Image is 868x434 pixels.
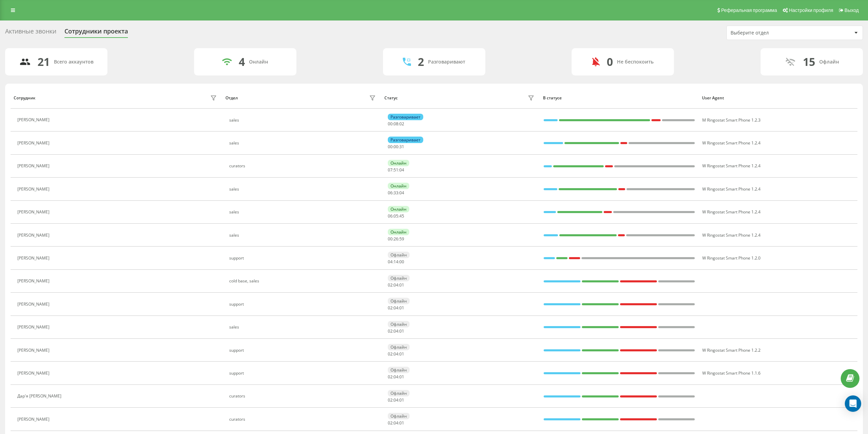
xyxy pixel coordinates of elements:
span: 01 [399,351,404,357]
div: 15 [803,55,815,68]
div: Онлайн [388,206,409,212]
div: Статус [384,96,398,100]
span: W Ringostat Smart Phone 1.1.6 [702,370,761,376]
span: 04 [394,305,398,311]
div: sales [229,141,378,145]
span: 01 [399,374,404,380]
div: Разговаривает [388,137,423,143]
div: Дар'я [PERSON_NAME] [17,394,63,398]
div: : : [388,329,404,334]
div: : : [388,421,404,425]
span: 01 [399,305,404,311]
div: Онлайн [249,59,268,65]
div: 0 [607,55,613,68]
span: 04 [394,328,398,334]
div: : : [388,375,404,379]
div: support [229,302,378,307]
div: : : [388,214,404,219]
div: 4 [239,55,245,68]
span: 59 [399,236,404,242]
span: W Ringostat Smart Phone 1.2.2 [702,347,761,353]
div: Не беспокоить [617,59,653,65]
div: [PERSON_NAME] [17,141,51,145]
div: Выберите отдел [731,30,812,36]
div: Всего аккаунтов [54,59,93,65]
span: 04 [399,167,404,173]
div: support [229,348,378,353]
span: 02 [388,351,393,357]
div: [PERSON_NAME] [17,417,51,422]
span: 51 [394,167,398,173]
div: Офлайн [819,59,839,65]
div: Разговаривает [388,114,423,120]
span: 04 [394,282,398,288]
span: 02 [388,305,393,311]
span: 02 [399,121,404,127]
div: Open Intercom Messenger [845,395,861,412]
span: 45 [399,213,404,219]
div: 2 [418,55,424,68]
div: [PERSON_NAME] [17,187,51,192]
span: W Ringostat Smart Phone 1.2.4 [702,209,761,215]
div: Офлайн [388,344,410,350]
span: Выход [844,8,859,13]
div: 21 [38,55,50,68]
span: 04 [394,351,398,357]
span: 06 [388,213,393,219]
div: Офлайн [388,390,410,396]
div: [PERSON_NAME] [17,210,51,214]
div: Онлайн [388,183,409,189]
span: 01 [399,397,404,403]
div: : : [388,283,404,288]
span: Настройки профиля [789,8,833,13]
span: 14 [394,259,398,265]
span: M Ringostat Smart Phone 1.2.3 [702,117,761,123]
span: 00 [388,121,393,127]
div: sales [229,187,378,192]
span: W Ringostat Smart Phone 1.2.0 [702,255,761,261]
span: 01 [399,328,404,334]
span: Реферальная программа [721,8,777,13]
span: W Ringostat Smart Phone 1.2.4 [702,163,761,169]
span: 07 [388,167,393,173]
div: : : [388,260,404,264]
span: 04 [388,259,393,265]
div: [PERSON_NAME] [17,233,51,238]
div: sales [229,210,378,214]
span: 31 [399,144,404,150]
div: [PERSON_NAME] [17,325,51,330]
span: W Ringostat Smart Phone 1.2.4 [702,140,761,146]
div: Сотрудник [14,96,35,100]
div: : : [388,237,404,241]
div: Офлайн [388,321,410,327]
span: 02 [388,282,393,288]
div: Активные звонки [5,28,56,38]
div: : : [388,398,404,403]
span: 00 [388,236,393,242]
div: : : [388,306,404,310]
div: curators [229,394,378,398]
div: Офлайн [388,275,410,281]
div: [PERSON_NAME] [17,164,51,168]
span: 00 [388,144,393,150]
div: User Agent [702,96,854,100]
span: 33 [394,190,398,196]
div: [PERSON_NAME] [17,348,51,353]
div: Разговаривают [428,59,465,65]
div: : : [388,122,404,126]
div: curators [229,417,378,422]
span: 02 [388,374,393,380]
div: cold base, sales [229,279,378,283]
div: [PERSON_NAME] [17,371,51,376]
div: : : [388,191,404,195]
div: sales [229,325,378,330]
div: support [229,371,378,376]
span: 01 [399,420,404,426]
div: Офлайн [388,413,410,419]
div: Отдел [225,96,238,100]
div: Офлайн [388,252,410,258]
div: curators [229,164,378,168]
span: 04 [394,374,398,380]
div: Сотрудники проекта [64,28,128,38]
span: 04 [399,190,404,196]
